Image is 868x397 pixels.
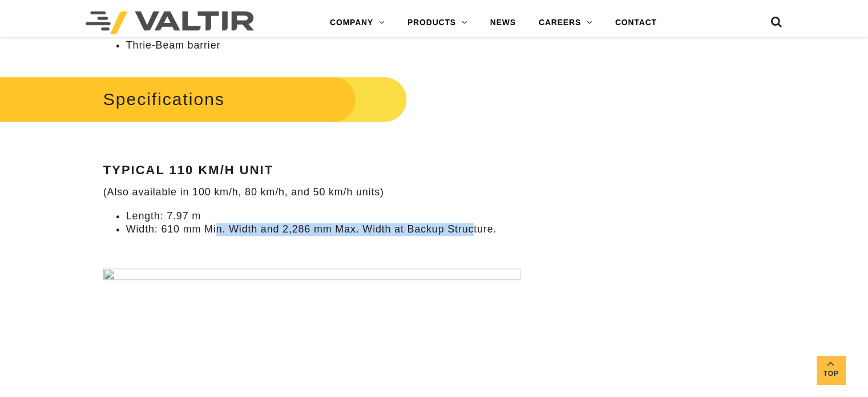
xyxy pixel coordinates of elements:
a: COMPANY [318,11,396,34]
a: Top [817,356,845,384]
img: Valtir [86,11,254,34]
strong: Typical 110 km/h Unit [103,163,273,177]
a: CAREERS [527,11,604,34]
li: Thrie-Beam barrier [126,39,548,52]
a: PRODUCTS [396,11,479,34]
a: NEWS [479,11,527,34]
p: (Also available in 100 km/h, 80 km/h, and 50 km/h units) [103,186,548,199]
a: CONTACT [604,11,668,34]
li: Length: 7.97 m [126,210,548,223]
li: Width: 610 mm Min. Width and 2,286 mm Max. Width at Backup Structure. [126,223,548,236]
span: Top [817,367,845,380]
